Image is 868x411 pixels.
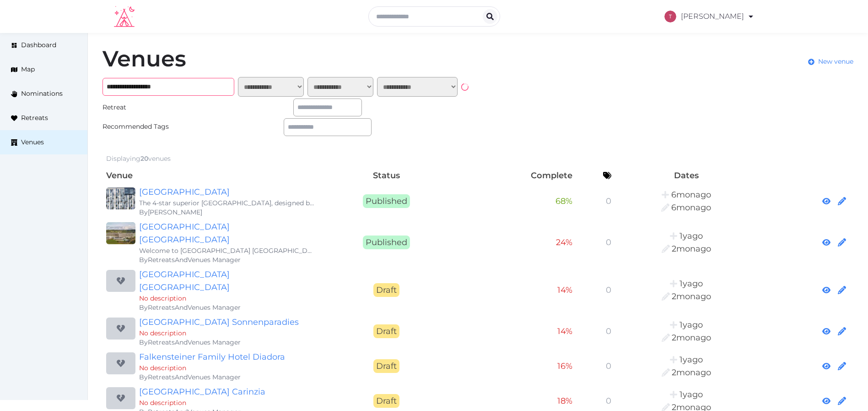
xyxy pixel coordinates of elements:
[679,279,703,289] span: 7:05PM, October 12th, 2024
[21,65,35,74] span: Map
[679,355,703,365] span: 7:45AM, October 12th, 2024
[606,361,611,371] span: 0
[672,333,711,343] span: 6:01PM, August 6th, 2025
[373,324,399,338] span: Draft
[102,103,190,112] div: Retreat
[139,198,315,208] div: The 4-star superior [GEOGRAPHIC_DATA], designed by star architect [PERSON_NAME], is located in th...
[139,208,315,217] div: By [PERSON_NAME]
[671,203,711,213] span: 5:43AM, April 10th, 2025
[818,57,853,66] span: New venue
[106,154,171,164] div: Displaying venues
[557,285,572,295] span: 14 %
[139,268,315,294] a: [GEOGRAPHIC_DATA] [GEOGRAPHIC_DATA]
[139,351,315,363] a: Falkensteiner Family Hotel Diadora
[139,364,186,372] span: No description
[606,396,611,406] span: 0
[606,237,611,247] span: 0
[139,399,186,407] span: No description
[139,246,315,255] div: Welcome to [GEOGRAPHIC_DATA] [GEOGRAPHIC_DATA] As a starting point for the perfect blend of indul...
[102,48,186,70] h1: Venues
[21,113,48,123] span: Retreats
[139,373,315,382] div: By RetreatsAndVenues Manager
[606,196,611,206] span: 0
[318,167,454,184] th: Status
[808,57,853,66] a: New venue
[454,167,577,184] th: Complete
[21,137,44,147] span: Venues
[373,359,399,373] span: Draft
[615,167,758,184] th: Dates
[664,4,755,29] a: [PERSON_NAME]
[139,294,186,302] span: No description
[671,190,711,200] span: 4:46AM, April 10th, 2025
[139,255,315,264] div: By RetreatsAndVenues Manager
[21,89,63,99] span: Nominations
[139,186,315,198] a: [GEOGRAPHIC_DATA]
[679,320,703,330] span: 7:01PM, October 12th, 2024
[106,222,135,244] img: Falkensteiner Hotel Bad Leonfelden
[139,338,315,347] div: By RetreatsAndVenues Manager
[139,220,315,246] a: [GEOGRAPHIC_DATA] [GEOGRAPHIC_DATA]
[672,291,711,301] span: 5:46PM, August 6th, 2025
[373,283,399,297] span: Draft
[106,187,135,209] img: Falkensteiner Hotel Belgrade
[606,285,611,295] span: 0
[672,244,711,254] span: 5:31AM, August 20th, 2025
[557,326,572,336] span: 14 %
[679,389,703,400] span: 7:32AM, October 12th, 2024
[363,236,410,249] span: Published
[363,194,410,208] span: Published
[556,237,572,247] span: 24 %
[672,367,711,378] span: 8:14AM, August 7th, 2025
[139,385,315,398] a: [GEOGRAPHIC_DATA] Carinzia
[139,329,186,337] span: No description
[102,122,190,132] div: Recommended Tags
[555,196,572,206] span: 68 %
[373,394,399,408] span: Draft
[102,167,318,184] th: Venue
[140,154,148,163] span: 20
[557,361,572,371] span: 16 %
[139,303,315,312] div: By RetreatsAndVenues Manager
[557,396,572,406] span: 18 %
[139,316,315,329] a: [GEOGRAPHIC_DATA] Sonnenparadies
[21,40,56,50] span: Dashboard
[679,231,703,241] span: 7:28PM, October 12th, 2024
[606,326,611,336] span: 0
